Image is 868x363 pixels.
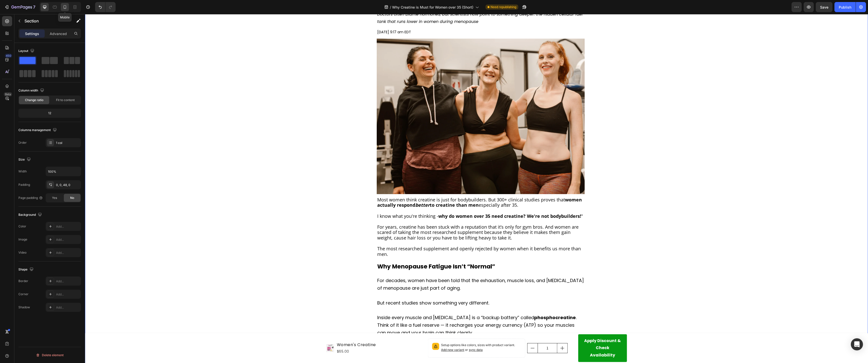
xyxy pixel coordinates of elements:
[379,334,398,338] span: or
[18,48,35,54] div: Layout
[499,323,536,345] div: Apply Discount & Check Availability
[345,188,394,194] strong: to creatine than men
[491,5,516,9] span: Need republishing
[292,24,500,180] img: gempages_562365523212371109-8c697c9e-9282-4b9f-8d5b-2cf4b54a6a5c.png
[390,5,391,10] span: /
[19,110,80,117] div: 12
[353,199,496,205] strong: why do women over 35 need creatine? We're not bodybuilders!
[24,18,66,24] p: Section
[46,167,81,176] input: Auto
[292,183,500,244] div: Rich Text Editor. Editing area: main
[18,156,32,163] div: Size
[25,31,39,36] p: Settings
[292,15,326,20] span: [DATE] 9:17 am EDT
[52,196,57,200] span: Yes
[95,2,116,12] div: Undo/Redo
[449,300,491,307] strong: phosphocreatine
[18,266,35,273] div: Shape
[443,329,453,339] button: decrement
[50,31,67,36] p: Advanced
[251,334,292,341] div: $65.00
[472,329,482,339] button: increment
[816,2,832,12] button: Save
[292,286,404,292] span: But recent studies show something very different.
[56,141,80,145] div: 1 col
[292,210,494,227] span: For years, creatine has been stuck with a reputation that it’s only for gym bros. And women are s...
[56,98,75,102] span: Fit to content
[56,279,80,284] div: Add...
[18,196,43,200] div: Page padding
[56,224,80,229] div: Add...
[56,292,80,297] div: Add...
[18,237,27,242] div: Image
[18,224,26,229] div: Color
[251,327,292,334] h1: Women's Creatine
[85,14,868,363] iframe: Design area
[18,87,45,94] div: Column width
[493,320,542,348] button: Apply Discount & Check Availability
[292,263,499,277] span: For decades, women have been told that the exhaustion, muscle loss, and [MEDICAL_DATA] of menopau...
[18,279,28,283] div: Border
[834,2,856,12] button: Publish
[70,196,74,200] span: No
[851,338,863,350] div: Open Intercom Messenger
[292,231,496,243] span: The most researched supplement and openly rejected by women when it benefits us more than men.
[356,329,436,338] p: Setup options like colors, sizes with product variant.
[292,183,497,194] span: Most women think creatine is just for bodybuilders. But 300+ clinical studies proves that especia...
[18,292,29,296] div: Corner
[5,54,12,58] div: 450
[56,183,80,187] div: 0, 0, 48, 0
[25,98,43,102] span: Change ratio
[356,334,379,338] span: Add new variant
[18,305,30,310] div: Shadow
[18,169,27,174] div: Width
[2,2,38,12] button: 7
[839,5,851,10] div: Publish
[4,92,12,96] div: Beta
[18,250,26,255] div: Video
[453,329,472,339] input: quantity
[33,4,35,10] p: 7
[18,183,30,187] div: Padding
[18,127,58,134] div: Columns management
[384,334,398,338] span: sync data
[292,199,498,205] span: I know what you're thinking - "
[56,305,80,310] div: Add...
[292,248,410,256] strong: Why Menopause Fatigue Isn’t “Normal”
[820,5,828,9] span: Save
[292,183,497,194] strong: women actually respond
[18,140,27,145] div: Order
[56,237,80,242] div: Add...
[18,211,43,218] div: Background
[36,352,64,358] div: Delete element
[392,5,473,10] span: Why Creatine is Must for Women over 35 (Short)
[18,351,81,359] button: Delete element
[330,188,345,194] strong: better
[292,300,492,322] span: Inside every muscle and [MEDICAL_DATA] is a “backup battery” called . Think of it like a fuel res...
[56,251,80,255] div: Add...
